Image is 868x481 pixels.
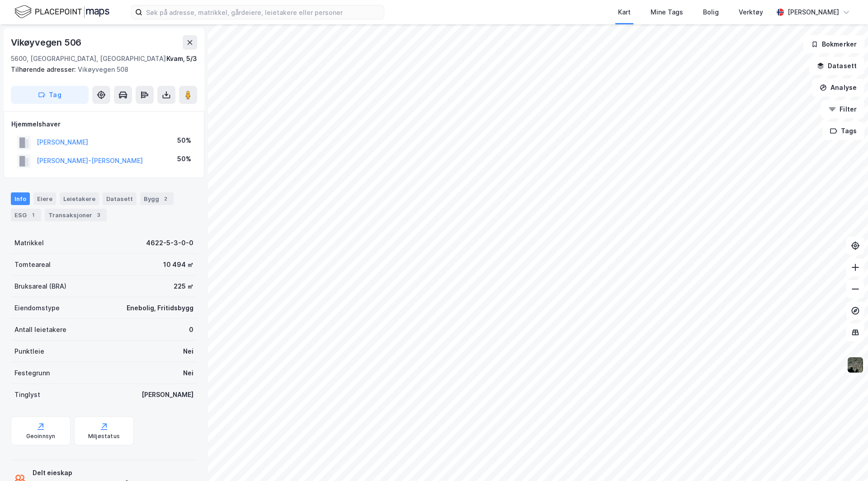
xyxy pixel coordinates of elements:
[11,209,41,221] div: ESG
[45,209,107,221] div: Transaksjoner
[140,192,174,205] div: Bygg
[651,7,683,18] div: Mine Tags
[183,368,193,378] div: Nei
[803,35,864,53] button: Bokmerker
[11,192,30,205] div: Info
[821,100,864,118] button: Filter
[739,7,763,18] div: Verktøy
[847,356,864,374] img: 9k=
[11,65,78,73] span: Tilhørende adresser:
[11,35,83,50] div: Vikøyvegen 506
[146,238,193,248] div: 4622-5-3-0-0
[26,433,56,440] div: Geoinnsyn
[14,303,60,313] div: Eiendomstype
[60,192,99,205] div: Leietakere
[11,53,166,64] div: 5600, [GEOGRAPHIC_DATA], [GEOGRAPHIC_DATA]
[163,259,193,270] div: 10 494 ㎡
[94,210,103,219] div: 3
[14,281,66,292] div: Bruksareal (BRA)
[142,389,193,400] div: [PERSON_NAME]
[33,192,56,205] div: Eiere
[103,192,137,205] div: Datasett
[161,194,170,203] div: 2
[822,122,864,140] button: Tags
[174,281,193,292] div: 225 ㎡
[189,324,193,335] div: 0
[183,346,193,357] div: Nei
[823,438,868,481] iframe: Chat Widget
[14,346,44,357] div: Punktleie
[177,154,191,164] div: 50%
[11,86,89,104] button: Tag
[14,368,50,378] div: Festegrunn
[142,5,384,19] input: Søk på adresse, matrikkel, gårdeiere, leietakere eller personer
[177,135,191,146] div: 50%
[127,303,193,313] div: Enebolig, Fritidsbygg
[823,438,868,481] div: Kontrollprogram for chat
[812,79,864,97] button: Analyse
[14,4,109,20] img: logo.f888ab2527a4732fd821a326f86c7f29.svg
[11,119,197,130] div: Hjemmelshaver
[11,64,190,75] div: Vikøyvegen 508
[14,389,40,400] div: Tinglyst
[618,7,631,18] div: Kart
[14,324,66,335] div: Antall leietakere
[88,433,120,440] div: Miljøstatus
[166,53,197,64] div: Kvam, 5/3
[703,7,719,18] div: Bolig
[33,467,151,478] div: Delt eieskap
[28,210,38,219] div: 1
[788,7,839,18] div: [PERSON_NAME]
[14,238,44,248] div: Matrikkel
[809,57,864,75] button: Datasett
[14,259,51,270] div: Tomteareal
